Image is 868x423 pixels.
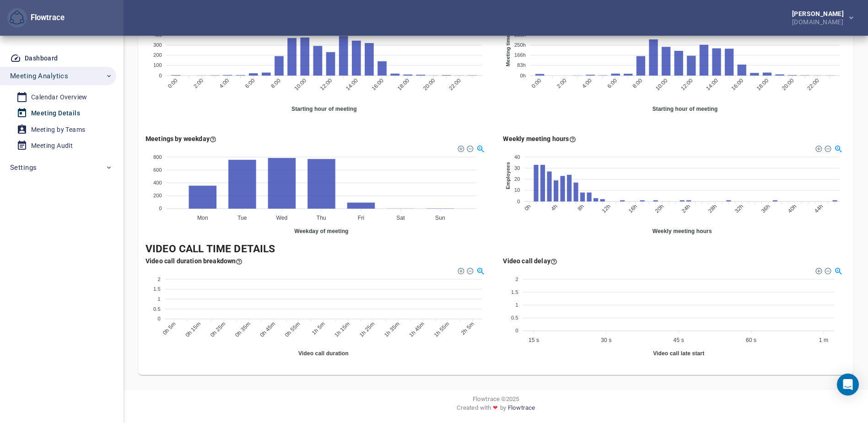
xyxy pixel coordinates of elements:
[159,206,162,211] tspan: 0
[157,277,160,282] tspan: 2
[197,215,208,221] tspan: Mon
[31,92,87,103] div: Calendar Overview
[777,8,861,28] button: [PERSON_NAME][DOMAIN_NAME]
[834,144,841,152] div: Selection Zoom
[317,215,326,221] tspan: Thu
[7,8,65,28] div: Flowtrace
[745,337,756,343] tspan: 60 s
[370,77,385,92] tspan: 16:00
[153,193,162,198] tspan: 200
[146,256,243,266] div: Here you see how many meetings by the duration of it's video call (duration in 5 minute steps).
[550,203,559,212] tspan: 4h
[291,106,357,112] text: Starting hour of meeting
[157,296,160,302] tspan: 1
[153,306,161,312] tspan: 0.5
[433,321,451,339] tspan: 1h 55m
[153,52,162,58] tspan: 200
[460,321,475,336] tspan: 2h 5m
[408,321,426,339] tspan: 1h 45m
[345,77,359,92] tspan: 14:00
[514,187,520,193] tspan: 10
[514,165,520,171] tspan: 30
[517,62,526,68] tspan: 83h
[505,35,511,66] text: Meeting time
[284,321,302,339] tspan: 0h 55m
[606,77,618,89] tspan: 6:00
[298,350,349,357] text: Video call duration
[600,203,611,214] tspan: 12h
[581,77,593,89] tspan: 4:00
[528,337,539,343] tspan: 15 s
[7,8,27,28] button: Flowtrace
[730,77,744,92] tspan: 16:00
[311,321,326,336] tspan: 1h 5m
[514,52,526,58] tspan: 166h
[652,106,717,112] text: Starting hour of meeting
[319,77,334,92] tspan: 12:00
[153,287,161,292] tspan: 1.5
[153,180,162,185] tspan: 400
[293,77,308,92] tspan: 10:00
[679,77,694,92] tspan: 12:00
[234,321,252,339] tspan: 0h 35m
[792,11,847,17] div: [PERSON_NAME]
[520,73,526,78] tspan: 0h
[555,77,567,89] tspan: 2:00
[358,321,376,339] tspan: 1h 25m
[31,124,85,136] div: Meeting by Teams
[514,176,520,182] tspan: 20
[153,32,162,38] tspan: 400
[422,77,437,92] tspan: 20:00
[503,256,557,266] div: Video call delay
[792,17,847,25] div: [DOMAIN_NAME]
[383,321,401,339] tspan: 1h 35m
[653,350,704,357] text: Video call late start
[396,77,411,92] tspan: 18:00
[473,395,519,403] span: Flowtrace © 2025
[733,203,744,214] tspan: 32h
[673,337,684,343] tspan: 45 s
[530,77,542,89] tspan: 0:00
[466,145,473,151] div: Zoom Out
[515,328,518,334] tspan: 0
[780,77,795,92] tspan: 20:00
[705,77,719,92] tspan: 14:00
[244,77,256,89] tspan: 6:00
[10,11,24,25] img: Flowtrace
[508,403,535,416] a: Flowtrace
[680,203,691,214] tspan: 24h
[505,162,510,189] text: Employees
[25,53,58,64] div: Dashboard
[466,267,473,273] div: Zoom Out
[491,403,500,412] span: ❤
[476,266,484,274] div: Selection Zoom
[755,77,770,92] tspan: 18:00
[209,321,227,339] tspan: 0h 25m
[153,167,162,173] tspan: 600
[576,203,585,212] tspan: 8h
[517,198,520,204] tspan: 0
[514,32,526,38] tspan: 333h
[218,77,230,89] tspan: 4:00
[259,321,276,339] tspan: 0h 45m
[515,277,518,282] tspan: 2
[333,321,351,339] tspan: 1h 15m
[511,315,518,321] tspan: 0.5
[157,316,160,322] tspan: 0
[500,403,506,416] span: by
[476,144,484,152] div: Selection Zoom
[435,215,445,221] tspan: Sun
[10,70,68,82] span: Meeting Analytics
[31,108,80,119] div: Meeting Details
[27,12,65,23] div: Flowtrace
[654,77,669,92] tspan: 10:00
[515,302,518,308] tspan: 1
[153,62,162,68] tspan: 100
[146,134,216,143] div: Here you see how many meetings you organize per weekday (the weekday is timezone specific (Americ...
[396,215,405,221] tspan: Sat
[358,215,364,221] tspan: Fri
[153,42,162,48] tspan: 300
[523,203,532,212] tspan: 0h
[706,203,717,214] tspan: 28h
